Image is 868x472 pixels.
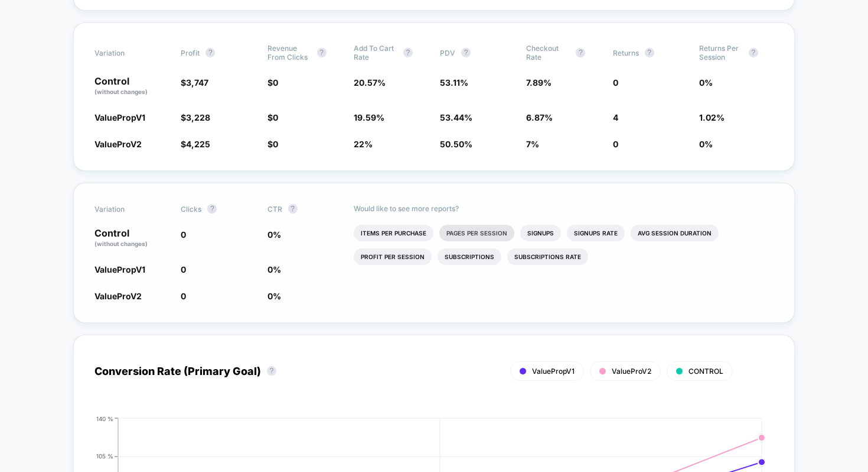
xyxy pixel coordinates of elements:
[181,264,186,274] span: 0
[317,48,327,57] button: ?
[94,112,145,122] span: ValuePropV1
[267,229,281,240] span: 0 %
[532,367,575,376] span: ValuePropV1
[94,240,148,247] span: (without changes)
[613,112,618,122] span: 4
[749,48,758,57] button: ?
[94,204,159,214] span: Variation
[688,367,723,376] span: CONTROL
[699,139,713,149] span: 0 %
[526,44,570,62] span: Checkout Rate
[94,139,142,149] span: ValueProV2
[186,139,210,149] span: 4,225
[181,112,210,122] span: $
[267,77,278,88] span: $
[181,77,208,88] span: $
[526,139,539,149] span: 7 %
[354,77,386,88] span: 20.57 %
[440,112,472,122] span: 53.44 %
[440,49,455,57] span: PDV
[612,367,651,376] span: ValueProV2
[613,139,618,149] span: 0
[461,48,471,57] button: ?
[273,77,278,88] span: 0
[96,453,113,460] tspan: 105 %
[354,248,432,265] li: Profit Per Session
[94,44,159,62] span: Variation
[354,139,373,149] span: 22 %
[181,291,186,301] span: 0
[576,48,585,57] button: ?
[205,48,215,57] button: ?
[439,225,514,241] li: Pages Per Session
[520,225,561,241] li: Signups
[440,77,468,88] span: 53.11 %
[267,205,282,214] span: CTR
[267,44,311,62] span: Revenue From Clicks
[267,112,278,122] span: $
[613,77,618,88] span: 0
[699,77,713,88] span: 0 %
[613,49,639,57] span: Returns
[186,77,208,88] span: 3,747
[273,112,278,122] span: 0
[354,112,384,122] span: 19.59 %
[181,229,186,240] span: 0
[207,204,217,214] button: ?
[181,139,210,149] span: $
[96,415,113,422] tspan: 140 %
[94,88,148,95] span: (without changes)
[631,225,719,241] li: Avg Session Duration
[645,48,654,57] button: ?
[354,225,433,241] li: Items Per Purchase
[267,264,281,274] span: 0 %
[699,44,743,62] span: Returns Per Session
[288,204,298,214] button: ?
[440,139,472,149] span: 50.50 %
[267,139,278,149] span: $
[354,204,774,213] p: Would like to see more reports?
[181,49,200,57] span: Profit
[438,248,501,265] li: Subscriptions
[403,48,413,57] button: ?
[267,291,281,301] span: 0 %
[94,291,142,301] span: ValueProV2
[507,248,588,265] li: Subscriptions Rate
[94,76,169,96] p: Control
[186,112,210,122] span: 3,228
[354,44,397,62] span: Add To Cart Rate
[526,112,553,122] span: 6.87 %
[273,139,278,149] span: 0
[94,264,145,274] span: ValuePropV1
[267,366,276,376] button: ?
[699,112,725,122] span: 1.02 %
[181,205,201,214] span: Clicks
[94,228,169,248] p: Control
[526,77,552,88] span: 7.89 %
[567,225,625,241] li: Signups Rate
